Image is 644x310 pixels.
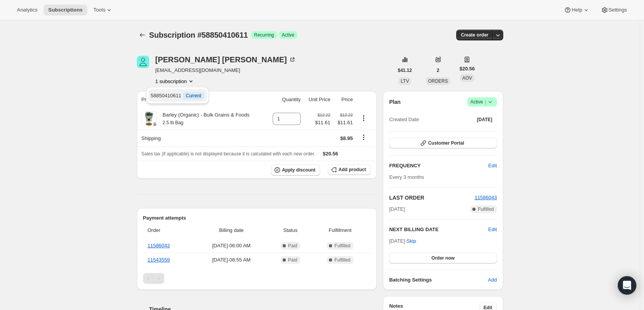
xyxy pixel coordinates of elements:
[328,164,371,175] button: Add product
[475,195,497,200] a: 11586043
[488,276,497,284] span: Add
[398,67,412,73] span: $41.12
[196,242,266,250] span: [DATE] · 06:00 AM
[89,5,118,15] button: Tools
[428,78,448,84] span: ORDERS
[137,91,266,108] th: Product
[572,7,582,13] span: Help
[389,226,488,233] h2: NEXT BILLING DATE
[142,111,157,127] img: product img
[389,205,405,213] span: [DATE]
[288,257,297,263] span: Paid
[609,7,627,13] span: Settings
[148,89,207,102] button: 58850410611 InfoCurrent
[143,222,194,239] th: Order
[196,227,266,234] span: Billing date
[340,113,353,117] small: $12.22
[357,114,370,122] button: Product actions
[389,116,419,123] span: Created Date
[475,194,497,202] button: 11586043
[437,67,440,73] span: 2
[157,111,250,127] div: Barley (Organic) - Bulk Grains & Foods
[339,167,366,173] span: Add product
[44,5,87,15] button: Subscriptions
[618,276,636,295] div: Open Intercom Messenger
[393,65,417,76] button: $41.12
[151,93,204,98] span: 58850410611
[389,194,474,202] h2: LAST ORDER
[333,91,355,108] th: Price
[148,243,170,248] a: 11586043
[389,253,497,263] button: Order now
[389,174,424,180] span: Every 3 months
[334,243,350,249] span: Fulfilled
[137,30,148,40] button: Subscriptions
[432,65,444,76] button: 2
[148,257,170,263] a: 11543559
[282,167,315,173] span: Apply discount
[282,32,295,38] span: Active
[137,130,266,147] th: Shipping
[428,140,464,146] span: Customer Portal
[470,98,494,106] span: Active
[596,5,632,15] button: Settings
[401,78,409,84] span: LTV
[406,237,416,245] span: Skip
[389,98,401,106] h2: Plan
[402,235,421,247] button: Skip
[155,56,296,63] div: [PERSON_NAME] [PERSON_NAME]
[155,67,296,74] span: [EMAIL_ADDRESS][DOMAIN_NAME]
[340,135,353,141] span: $8.95
[17,7,37,13] span: Analytics
[478,206,494,212] span: Fulfilled
[318,113,330,117] small: $12.22
[432,255,455,261] span: Order now
[477,117,492,123] span: [DATE]
[93,7,105,13] span: Tools
[143,273,371,284] nav: Pagination
[389,238,416,244] span: [DATE] ·
[303,91,333,108] th: Unit Price
[315,119,330,127] span: $11.61
[389,162,488,170] h2: FREQUENCY
[288,243,297,249] span: Paid
[472,114,497,125] button: [DATE]
[12,5,42,15] button: Analytics
[334,257,350,263] span: Fulfilled
[389,138,497,148] button: Customer Portal
[163,120,184,125] small: 2.5 lb Bag
[266,91,303,108] th: Quantity
[186,93,201,99] span: Current
[559,5,594,15] button: Help
[48,7,83,13] span: Subscriptions
[484,160,501,172] button: Edit
[462,75,472,81] span: AOV
[389,276,488,284] h6: Batching Settings
[488,162,497,170] span: Edit
[461,32,488,38] span: Create order
[137,56,149,68] span: Marcela Noriega
[271,164,320,176] button: Apply discount
[460,65,475,73] span: $20.56
[488,226,497,233] button: Edit
[314,227,366,234] span: Fulfillment
[196,256,266,264] span: [DATE] · 08:55 AM
[485,99,486,105] span: |
[149,31,248,39] span: Subscription #58850410611
[456,30,493,40] button: Create order
[323,151,338,157] span: $20.56
[271,227,310,234] span: Status
[155,77,195,85] button: Product actions
[142,151,315,157] span: Sales tax (if applicable) is not displayed because it is calculated with each new order.
[357,133,370,142] button: Shipping actions
[254,32,274,38] span: Recurring
[483,274,501,286] button: Add
[335,119,353,127] span: $11.61
[143,214,371,222] h2: Payment attempts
